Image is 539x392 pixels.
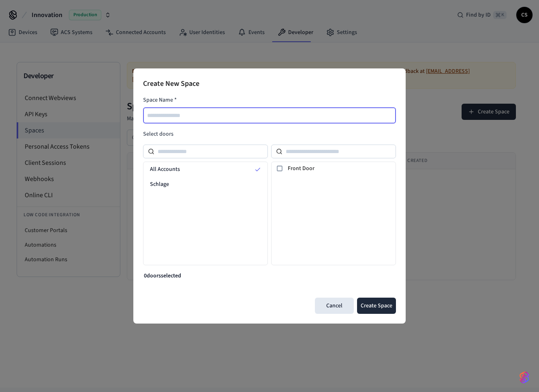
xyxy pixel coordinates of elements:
[288,164,392,173] span: Front Door
[143,162,267,177] div: All Accounts
[357,298,396,314] button: Create Space
[143,177,267,192] div: Schlage
[520,371,529,384] img: SeamLogoGradient.69752ec5.svg
[143,96,396,104] label: Space Name *
[315,298,354,314] button: Cancel
[150,165,180,174] span: All Accounts
[143,130,396,138] label: Select doors
[143,78,396,89] h2: Create New Space
[144,272,396,280] p: 0 door s selected
[150,180,169,189] span: Schlage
